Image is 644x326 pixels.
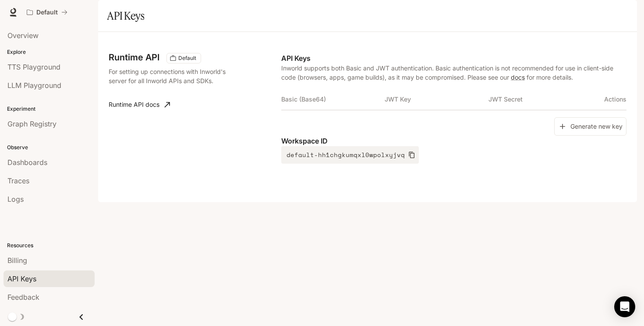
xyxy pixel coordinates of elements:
[281,63,626,82] p: Inworld supports both Basic and JWT authentication. Basic authentication is not recommended for u...
[166,53,201,63] div: These keys will apply to your current workspace only
[281,53,626,63] p: API Keys
[554,117,626,136] button: Generate new key
[281,146,419,164] button: default-hh1chgkumqxl0wpolxyjvq
[281,136,626,146] p: Workspace ID
[105,96,173,113] a: Runtime API docs
[109,67,233,85] p: For setting up connections with Inworld's server for all Inworld APIs and SDKs.
[281,89,385,110] th: Basic (Base64)
[109,53,159,62] h3: Runtime API
[592,89,626,110] th: Actions
[175,54,200,62] span: Default
[488,89,592,110] th: JWT Secret
[36,9,58,16] p: Default
[511,74,525,81] a: docs
[107,7,144,25] h1: API Keys
[23,4,71,21] button: All workspaces
[385,89,488,110] th: JWT Key
[614,296,635,317] div: Open Intercom Messenger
